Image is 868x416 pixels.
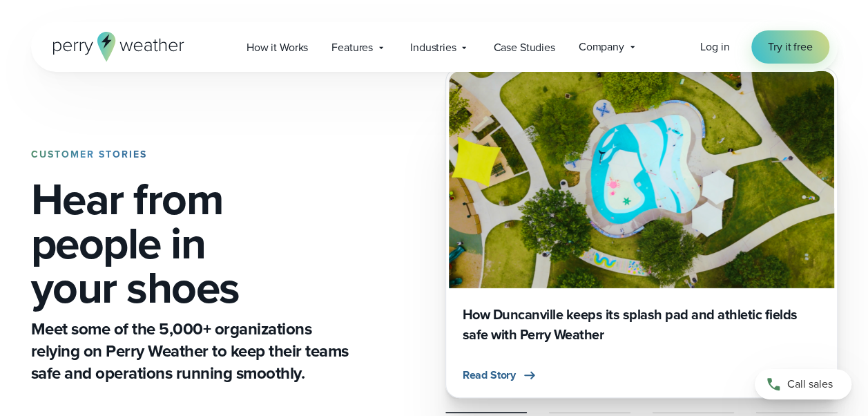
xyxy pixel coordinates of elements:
a: Call sales [755,369,851,399]
span: Company [579,39,624,55]
span: Read Story [463,367,517,384]
span: Case Studies [493,39,554,56]
button: Read Story [463,367,539,384]
a: Duncanville Splash Pad How Duncanville keeps its splash pad and athletic fields safe with Perry W... [445,68,838,398]
span: How it Works [247,39,308,56]
span: Log in [700,39,729,55]
img: Duncanville Splash Pad [449,71,834,288]
a: Case Studies [481,33,566,62]
div: 1 of 4 [445,68,838,398]
strong: CUSTOMER STORIES [31,147,147,162]
h1: Hear from people in your shoes [31,177,354,310]
span: Industries [410,39,456,56]
h3: How Duncanville keeps its splash pad and athletic fields safe with Perry Weather [463,305,820,345]
a: Try it free [751,30,829,64]
a: How it Works [235,33,320,62]
p: Meet some of the 5,000+ organizations relying on Perry Weather to keep their teams safe and opera... [31,318,354,384]
span: Features [331,39,373,56]
div: slideshow [445,68,838,398]
span: Try it free [768,39,812,55]
a: Log in [700,39,729,55]
span: Call sales [787,376,833,393]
